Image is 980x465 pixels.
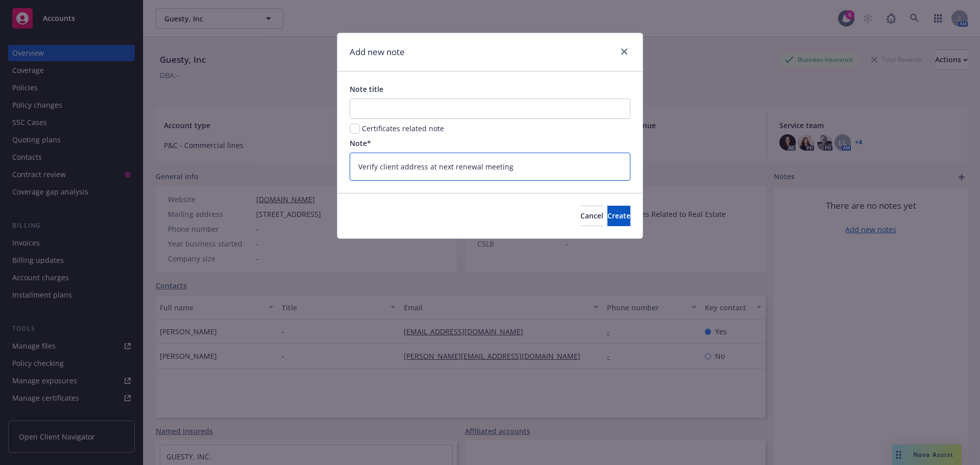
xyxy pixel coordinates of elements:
textarea: Verify client address at next renewal meeting [350,153,630,181]
span: Note* [350,138,371,148]
span: Cancel [580,211,603,221]
span: Create [607,211,630,221]
span: Note title [350,84,383,94]
h1: Add new note [350,45,405,59]
button: Create [607,206,630,226]
span: Certificates related note [362,123,444,134]
button: Cancel [580,206,603,226]
a: close [618,45,630,58]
